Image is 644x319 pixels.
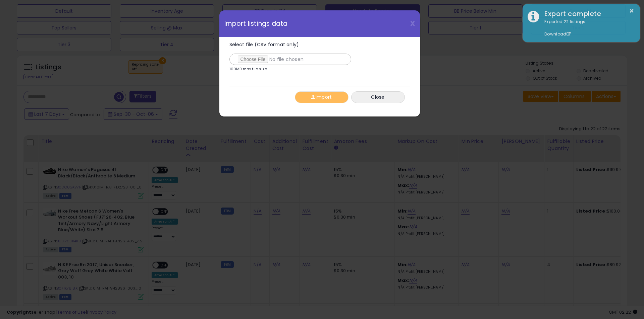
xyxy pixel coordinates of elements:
[229,67,267,71] p: 100MB max file size
[229,41,299,48] span: Select file (CSV format only)
[295,91,348,103] button: Import
[544,31,571,37] a: Download
[539,19,635,37] div: Exported 22 listings.
[629,7,634,15] button: ×
[224,20,288,27] span: Import listings data
[410,19,415,28] span: X
[351,91,405,103] button: Close
[539,9,635,19] div: Export complete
